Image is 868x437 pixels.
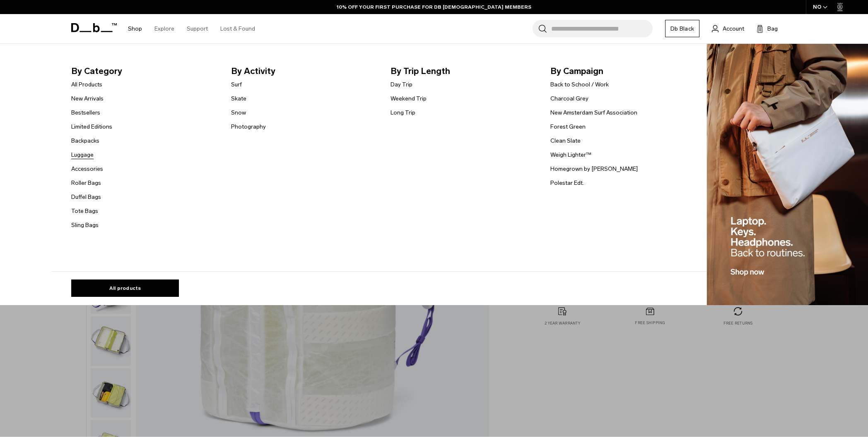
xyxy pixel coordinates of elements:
[71,94,104,103] a: New Arrivals
[71,136,99,145] a: Backpacks
[337,3,531,11] a: 10% OFF YOUR FIRST PURCHASE FOR DB [DEMOGRAPHIC_DATA] MEMBERS
[550,165,638,173] a: Homegrown by [PERSON_NAME]
[550,108,637,117] a: New Amsterdam Surf Association
[71,122,112,131] a: Limited Editions
[187,14,208,43] a: Support
[128,14,142,43] a: Shop
[71,64,218,78] span: By Category
[767,24,778,33] span: Bag
[71,279,179,297] a: All products
[220,14,255,43] a: Lost & Found
[550,122,586,131] a: Forest Green
[231,64,378,78] span: By Activity
[757,24,778,33] button: Bag
[391,80,412,89] a: Day Trip
[550,94,588,103] a: Charcoal Grey
[550,150,591,159] a: Weigh Lighter™
[550,136,581,145] a: Clean Slate
[122,14,261,43] nav: Main Navigation
[550,179,584,187] a: Polestar Edt.
[71,179,101,187] a: Roller Bags
[71,108,100,117] a: Bestsellers
[71,207,98,215] a: Tote Bags
[154,14,174,43] a: Explore
[723,24,744,33] span: Account
[231,122,266,131] a: Photography
[71,150,94,159] a: Luggage
[550,80,609,89] a: Back to School / Work
[71,221,99,229] a: Sling Bags
[712,24,744,33] a: Account
[231,94,246,103] a: Skate
[707,44,868,305] img: Db
[391,94,427,103] a: Weekend Trip
[231,108,246,117] a: Snow
[71,165,103,173] a: Accessories
[231,80,242,89] a: Surf
[391,108,415,117] a: Long Trip
[665,20,699,37] a: Db Black
[71,80,102,89] a: All Products
[391,64,537,78] span: By Trip Length
[550,64,697,78] span: By Campaign
[71,193,101,201] a: Duffel Bags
